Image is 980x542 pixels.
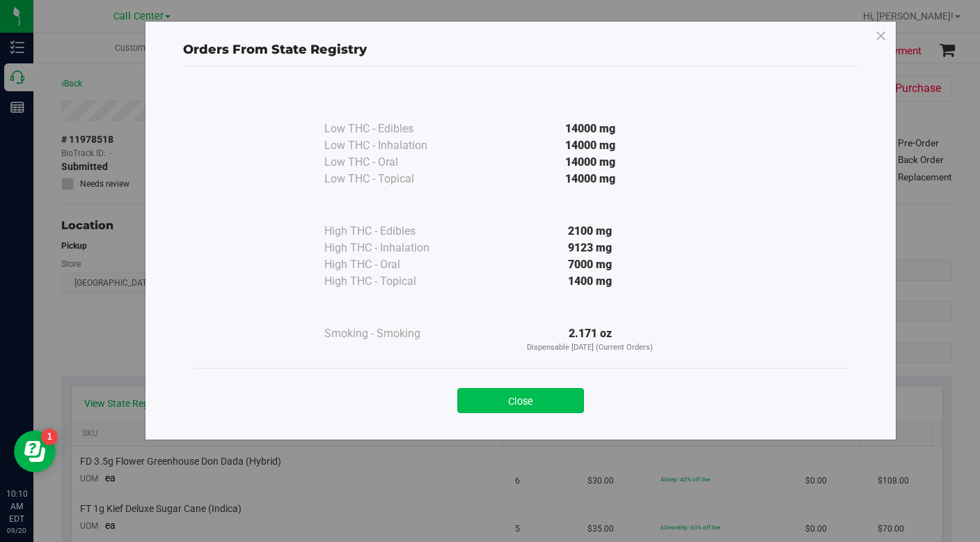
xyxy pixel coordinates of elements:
[464,154,717,171] div: 14000 mg
[464,240,717,256] div: 9123 mg
[464,121,717,137] div: 14000 mg
[464,223,717,240] div: 2100 mg
[324,273,464,290] div: High THC - Topical
[324,240,464,256] div: High THC - Inhalation
[324,223,464,240] div: High THC - Edibles
[324,256,464,273] div: High THC - Oral
[457,388,584,413] button: Close
[324,325,464,342] div: Smoking - Smoking
[464,171,717,187] div: 14000 mg
[464,342,717,354] p: Dispensable [DATE] (Current Orders)
[324,137,464,154] div: Low THC - Inhalation
[183,42,367,57] span: Orders From State Registry
[464,273,717,290] div: 1400 mg
[324,121,464,137] div: Low THC - Edibles
[324,171,464,187] div: Low THC - Topical
[41,428,58,445] iframe: Resource center unread badge
[14,431,56,472] iframe: Resource center
[464,137,717,154] div: 14000 mg
[324,154,464,171] div: Low THC - Oral
[464,325,717,354] div: 2.171 oz
[464,256,717,273] div: 7000 mg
